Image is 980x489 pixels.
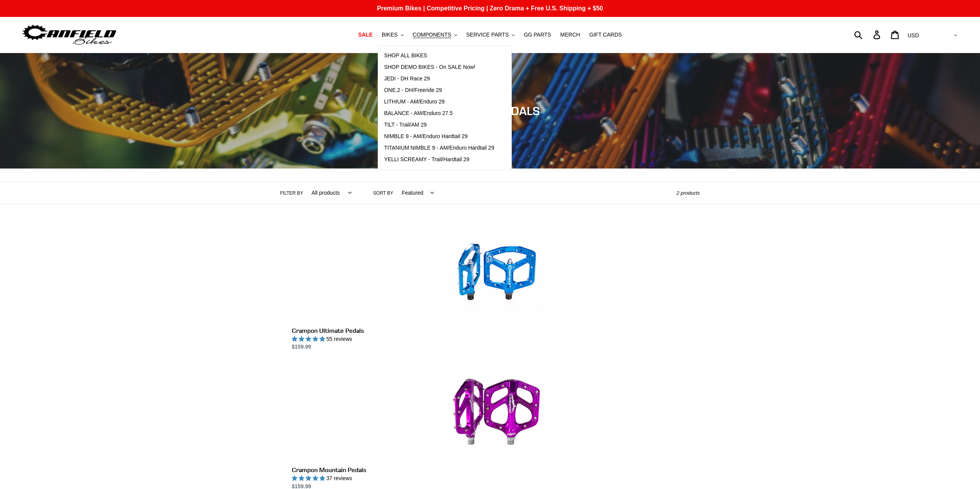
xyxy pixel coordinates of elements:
[378,96,500,108] a: LITHIUM - AM/Enduro 29
[384,145,494,151] span: TITANIUM NIMBLE 9 - AM/Enduro Hardtail 29
[21,23,117,47] img: Canfield Bikes
[378,62,500,73] a: SHOP DEMO BIKES - On SALE Now!
[378,85,500,96] a: ONE.2 - DH/Freeride 29
[677,190,700,196] span: 2 products
[358,32,372,38] span: SALE
[384,75,430,82] span: JEDI - DH Race 29
[384,52,427,59] span: SHOP ALL BIKES
[280,190,303,197] label: Filter by
[378,108,500,119] a: BALANCE - AM/Enduro 27.5
[556,30,584,40] a: MERCH
[373,190,393,197] label: Sort by
[524,32,551,38] span: GG PARTS
[384,122,427,128] span: TILT - Trail/AM 29
[413,32,451,38] span: COMPONENTS
[466,32,509,38] span: SERVICE PARTS
[384,98,444,105] span: LITHIUM - AM/Enduro 29
[384,133,467,140] span: NIMBLE 9 - AM/Enduro Hardtail 29
[354,30,376,40] a: SALE
[560,32,580,38] span: MERCH
[384,87,442,93] span: ONE.2 - DH/Freeride 29
[462,30,518,40] button: SERVICE PARTS
[382,32,397,38] span: BIKES
[378,73,500,85] a: JEDI - DH Race 29
[384,64,475,70] span: SHOP DEMO BIKES - On SALE Now!
[384,110,452,117] span: BALANCE - AM/Enduro 27.5
[378,119,500,131] a: TILT - Trail/AM 29
[858,26,878,43] input: Search
[378,142,500,154] a: TITANIUM NIMBLE 9 - AM/Enduro Hardtail 29
[378,50,500,62] a: SHOP ALL BIKES
[589,32,622,38] span: GIFT CARDS
[409,30,461,40] button: COMPONENTS
[378,30,407,40] button: BIKES
[384,156,469,163] span: YELLI SCREAMY - Trail/Hardtail 29
[520,30,555,40] a: GG PARTS
[378,154,500,165] a: YELLI SCREAMY - Trail/Hardtail 29
[585,30,626,40] a: GIFT CARDS
[378,131,500,142] a: NIMBLE 9 - AM/Enduro Hardtail 29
